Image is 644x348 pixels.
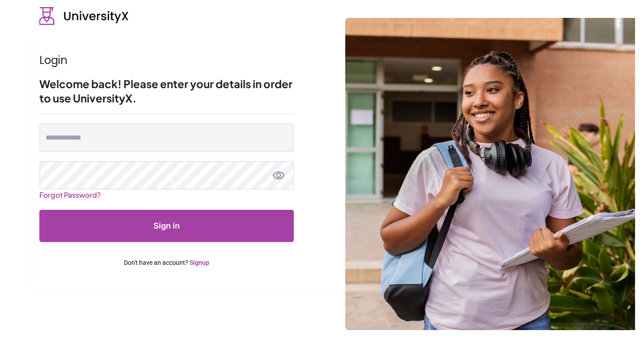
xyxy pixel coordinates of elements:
[39,7,129,25] img: UniversityX logo
[39,53,294,68] h1: Login
[39,258,294,267] p: Don't have an account?
[345,18,635,330] img: login background
[39,210,294,242] button: Submit form
[272,169,285,182] button: toggle password view
[39,76,294,105] h2: Welcome back! Please enter your details in order to use UniversityX.
[190,259,209,266] a: Signup
[39,187,101,203] a: Forgot Password?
